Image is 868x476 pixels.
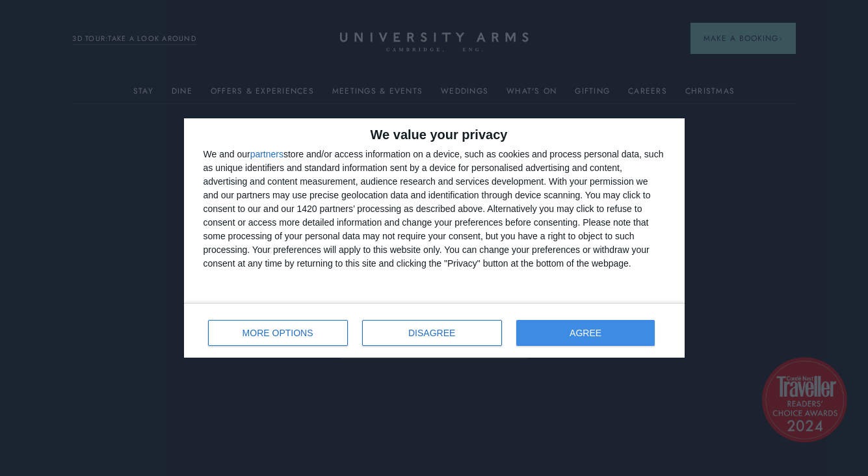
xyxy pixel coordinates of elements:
span: DISAGREE [408,328,455,337]
div: qc-cmp2-ui [184,118,685,358]
button: DISAGREE [362,320,502,346]
span: AGREE [570,328,601,337]
button: AGREE [516,320,655,346]
button: MORE OPTIONS [208,320,348,346]
button: partners [250,150,283,159]
h2: We value your privacy [204,128,665,141]
span: MORE OPTIONS [243,328,313,337]
div: We and our store and/or access information on a device, such as cookies and process personal data... [204,148,665,271]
